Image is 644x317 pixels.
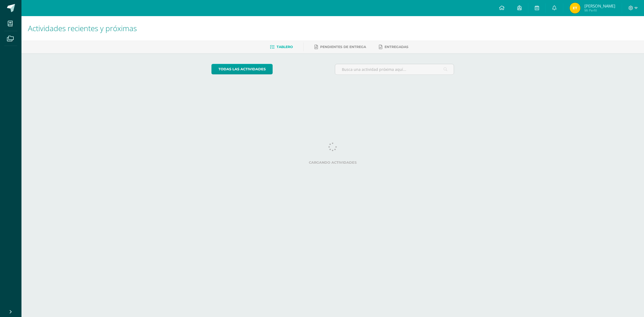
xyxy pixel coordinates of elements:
[211,64,273,74] a: todas las Actividades
[570,3,580,13] img: 56e57abfb7bc50cc3386f790684ec439.png
[379,43,408,51] a: Entregadas
[270,43,293,51] a: Tablero
[320,45,366,49] span: Pendientes de entrega
[584,8,615,13] span: Mi Perfil
[385,45,408,49] span: Entregadas
[211,161,454,165] label: Cargando actividades
[277,45,293,49] span: Tablero
[335,64,454,75] input: Busca una actividad próxima aquí...
[584,3,615,9] span: [PERSON_NAME]
[314,43,366,51] a: Pendientes de entrega
[28,23,137,33] span: Actividades recientes y próximas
